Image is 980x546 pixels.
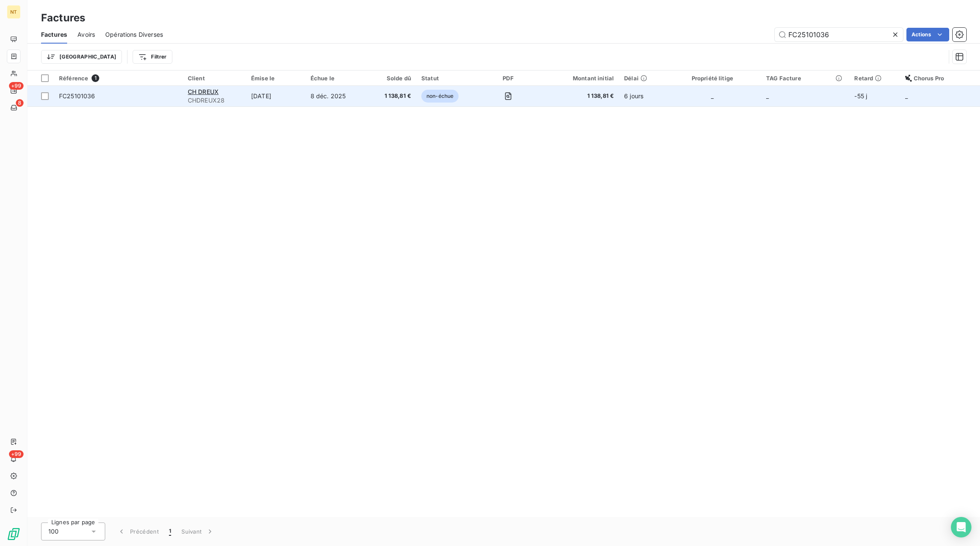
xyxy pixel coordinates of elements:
[59,92,95,100] span: FC25101036
[624,75,658,82] div: Délai
[41,10,85,26] h3: Factures
[766,92,769,100] span: _
[188,75,241,82] div: Client
[133,50,172,64] button: Filtrer
[9,450,24,458] span: +99
[541,92,614,100] span: 1 138,81 €
[251,75,300,82] div: Émise le
[188,96,241,105] span: CHDREUX28
[486,75,531,82] div: PDF
[77,30,95,39] span: Avoirs
[7,527,21,541] img: Logo LeanPay
[421,90,459,103] span: non-échue
[905,92,908,100] span: _
[9,82,24,90] span: +99
[906,28,949,41] button: Actions
[164,523,176,540] button: 1
[105,30,163,39] span: Opérations Diverses
[92,74,99,82] span: 1
[188,88,219,95] span: CH DREUX
[246,86,305,106] td: [DATE]
[766,75,844,82] div: TAG Facture
[169,527,171,536] span: 1
[421,75,475,82] div: Statut
[41,50,122,64] button: [GEOGRAPHIC_DATA]
[951,517,971,537] div: Open Intercom Messenger
[905,75,975,82] div: Chorus Pro
[16,99,24,107] span: 8
[372,75,411,82] div: Solde dû
[854,92,867,100] span: -55 j
[7,5,21,19] div: NT
[669,75,756,82] div: Propriété litige
[775,28,903,41] input: Rechercher
[854,75,894,82] div: Retard
[372,92,411,100] span: 1 138,81 €
[619,86,663,106] td: 6 jours
[176,523,219,540] button: Suivant
[48,527,59,536] span: 100
[711,92,714,100] span: _
[59,75,88,82] span: Référence
[112,523,164,540] button: Précédent
[305,86,367,106] td: 8 déc. 2025
[41,30,67,39] span: Factures
[541,75,614,82] div: Montant initial
[311,75,361,82] div: Échue le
